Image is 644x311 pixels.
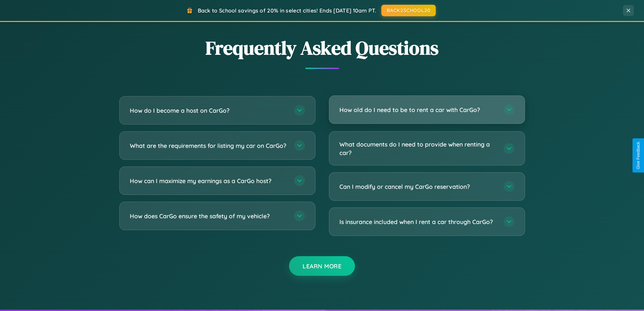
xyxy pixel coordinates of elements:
h3: How can I maximize my earnings as a CarGo host? [130,177,287,185]
h3: Can I modify or cancel my CarGo reservation? [339,182,497,191]
h3: What documents do I need to provide when renting a car? [339,140,497,157]
h3: How do I become a host on CarGo? [130,106,287,115]
button: Learn More [289,256,355,276]
h3: What are the requirements for listing my car on CarGo? [130,141,287,150]
h3: Is insurance included when I rent a car through CarGo? [339,218,497,226]
h2: Frequently Asked Questions [119,35,525,61]
h3: How does CarGo ensure the safety of my vehicle? [130,212,287,220]
h3: How old do I need to be to rent a car with CarGo? [339,106,497,114]
button: BACK2SCHOOL20 [381,5,436,16]
div: Give Feedback [636,142,641,169]
span: Back to School savings of 20% in select cities! Ends [DATE] 10am PT. [198,7,376,14]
